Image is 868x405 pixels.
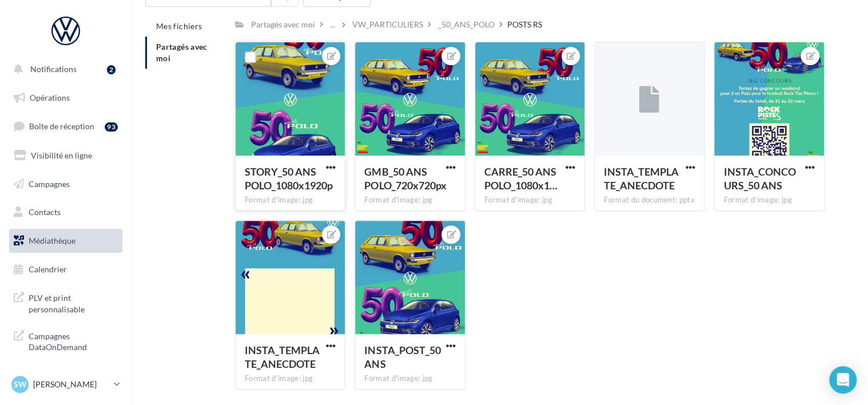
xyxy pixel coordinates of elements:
div: 2 [107,65,116,74]
div: Format d'image: jpg [484,195,575,205]
div: _50_ANS_POLO [438,19,495,30]
div: Format d'image: jpg [364,374,455,384]
div: Format d'image: jpg [245,374,336,384]
a: Contacts [7,200,125,224]
a: Médiathèque [7,229,125,253]
button: Notifications 2 [7,57,120,81]
div: POSTS RS [507,19,542,30]
a: Campagnes [7,172,125,196]
span: STORY_50 ANS POLO_1080x1920p [245,165,333,192]
a: Boîte de réception93 [7,114,125,138]
span: INSTA_TEMPLATE_ANECDOTE [245,344,320,370]
div: 93 [105,122,118,132]
span: Mes fichiers [156,21,202,31]
a: Opérations [7,86,125,110]
span: INSTA_TEMPLATE_ANECDOTE [604,165,679,192]
span: INSTA_POST_50 ANS [364,344,440,370]
span: Calendrier [29,264,67,274]
span: PLV et print personnalisable [29,290,118,315]
a: SW [PERSON_NAME] [9,374,122,395]
span: SW [14,379,27,390]
span: Notifications [30,64,77,74]
div: Format du document: pptx [604,195,695,205]
div: Partagés avec moi [251,19,315,30]
span: Boîte de réception [29,121,94,131]
span: Visibilité en ligne [31,150,92,160]
span: Médiathèque [29,236,75,245]
span: Campagnes DataOnDemand [29,328,118,353]
div: Format d'image: jpg [245,195,336,205]
span: Partagés avec moi [156,42,208,63]
a: Visibilité en ligne [7,144,125,168]
span: Opérations [30,93,70,102]
div: ... [328,17,337,33]
span: INSTA_CONCOURS_50 ANS [723,165,795,192]
p: [PERSON_NAME] [33,379,109,390]
span: Contacts [29,207,61,217]
span: CARRE_50 ANS POLO_1080x1080px [484,165,558,192]
div: Open Intercom Messenger [829,366,857,394]
a: Campagnes DataOnDemand [7,324,125,358]
div: VW_PARTICULIERS [352,19,423,30]
a: Calendrier [7,257,125,281]
div: Format d'image: jpg [723,195,814,205]
span: GMB_50 ANS POLO_720x720px [364,165,446,192]
a: PLV et print personnalisable [7,285,125,319]
span: Campagnes [29,178,70,188]
div: Format d'image: jpg [364,195,455,205]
